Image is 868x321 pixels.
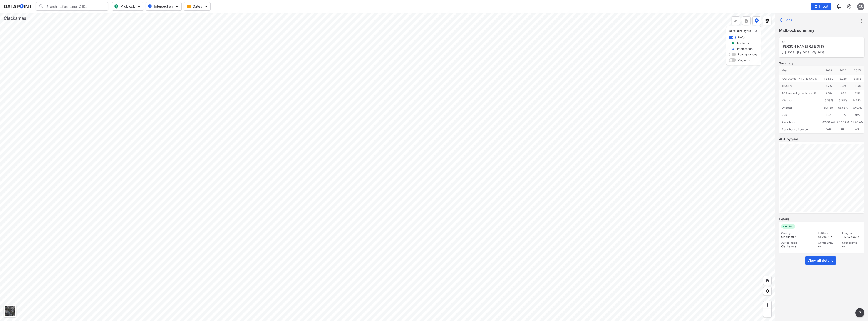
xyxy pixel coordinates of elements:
img: layers.ee07997e.svg [765,18,769,23]
div: Truck % [779,82,822,90]
span: Intersection [148,4,179,9]
img: +Dz8AAAAASUVORK5CYII= [734,18,738,23]
div: Average daily traffic (ADT) [779,75,822,82]
button: DataPoint layers [752,16,761,25]
div: 8.50% [822,97,836,104]
div: -122.765600 [842,235,862,239]
button: Intersection [146,2,182,11]
div: -- [818,245,838,248]
div: 2022 [836,66,850,75]
img: data-point-layers.37681fc9.svg [755,18,759,23]
label: Summary [779,61,864,65]
div: N/A [850,111,864,119]
div: N/A [836,111,850,119]
div: Toggle basemap [4,305,16,317]
div: Jurisdiction [781,241,814,245]
div: K factor [779,97,822,104]
label: Details [779,217,864,221]
img: file_add.62c1e8a2.svg [814,5,818,8]
span: Active [783,224,795,229]
div: Zoom in [763,301,772,309]
div: 10.5 % [850,82,864,90]
span: Import [813,4,829,9]
button: more [858,17,866,25]
div: -- [842,245,862,248]
div: Speed limit [842,241,862,245]
div: 83.15% [822,104,836,111]
button: Import [811,3,831,10]
div: ADT annual growth rate % [779,90,822,97]
div: 9.4 % [836,82,850,90]
div: Peak hour [779,119,822,126]
button: Dates [184,2,211,11]
label: Lane geometry [738,53,758,56]
div: 11:00 AM [850,119,864,126]
div: WB [850,126,864,133]
div: Home [763,276,772,285]
label: Capacity [738,58,750,62]
div: 2018 [822,66,836,75]
div: 07:00 AM [822,119,836,126]
div: County [781,231,814,235]
div: Miley Rd E Of I5 [782,44,851,49]
div: 9,225 [836,75,850,82]
img: cids17cp3yIFEOpj3V8A9qJSH103uA521RftCD4eeui4ksIb+krbm5XvIjxD52OS6NWLn9gAAAAAElFTkSuQmCC [846,4,852,9]
span: 2025 [816,51,824,54]
span: View all details [808,258,833,263]
img: 8A77J+mXikMhHQAAAAASUVORK5CYII= [836,4,841,9]
label: Default [738,35,748,39]
div: 2025 [850,66,864,75]
span: Back [781,18,792,22]
button: Midblock [112,2,144,11]
img: 5YPKRKmlfpI5mqlR8AD95paCi+0kK1fRFDJSaMmawlwaeJcJwk9O2fotCW5ve9gAAAAASUVORK5CYII= [175,4,179,9]
img: Vehicle class [797,50,801,55]
div: View my location [763,287,772,295]
div: Clackamas [781,235,814,239]
label: Intersection [737,47,753,51]
label: Midblock [737,41,749,45]
label: Midblock summary [779,27,864,34]
a: Import [811,3,833,10]
img: +XpAUvaXAN7GudzAAAAAElFTkSuQmCC [765,278,770,283]
div: 03:15 PM [836,119,850,126]
div: Year [779,66,822,75]
span: ? [858,310,862,316]
button: External layers [763,16,771,25]
img: dataPointLogo.9353c09d.svg [4,4,32,9]
div: 45.283217 [818,235,838,239]
div: Polygon tool [732,16,740,25]
div: 2.1 % [850,90,864,97]
img: marker_Midblock.5ba75e30.svg [732,41,735,45]
div: -4.1 % [836,90,850,97]
div: D factor [779,104,822,111]
img: calendar-gold.39a51dde.svg [186,4,191,9]
p: DataPoint layers [729,29,758,33]
div: WB [822,126,836,133]
div: 8.39% [836,97,850,104]
img: 5YPKRKmlfpI5mqlR8AD95paCi+0kK1fRFDJSaMmawlwaeJcJwk9O2fotCW5ve9gAAAAASUVORK5CYII= [137,4,141,9]
div: EB [836,126,850,133]
div: Clackamas [781,245,814,248]
div: 421 [782,40,851,44]
span: Dates [187,4,208,9]
button: Back [779,16,794,24]
img: xqJnZQTG2JQi0x5lvmkeSNbbgIiQD62bqHG8IfrOzanD0FsRdYrij6fAAAAAElFTkSuQmCC [744,18,749,23]
label: ADT by year [779,137,864,141]
img: Vehicle speed [812,50,816,55]
button: more [855,308,864,317]
div: 8.44% [850,97,864,104]
div: CS [857,3,864,10]
input: Search [44,3,105,10]
div: Zoom out [763,309,772,317]
div: 50.97% [850,104,864,111]
img: MAAAAAElFTkSuQmCC [765,311,770,315]
div: Community [818,241,838,245]
span: 2025 [801,51,809,54]
div: Clackamas [4,15,26,21]
div: 55.56% [836,104,850,111]
span: Midblock [114,4,141,9]
img: zeq5HYn9AnE9l6UmnFLPAAAAAElFTkSuQmCC [765,289,770,293]
span: 2025 [786,51,794,54]
div: Longitude [842,231,862,235]
div: N/A [822,111,836,119]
